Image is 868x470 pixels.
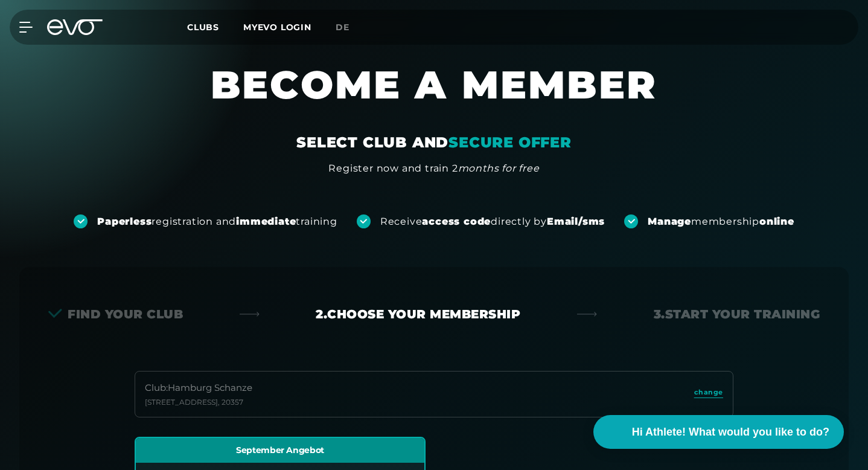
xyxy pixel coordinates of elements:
div: SELECT CLUB AND [296,133,572,152]
strong: Manage [648,216,691,227]
em: SECURE OFFER [448,134,572,151]
div: Register now and train 2 [328,161,539,176]
span: Clubs [187,22,219,33]
span: Hi Athlete! What would you like to do? [632,424,829,440]
strong: Paperless [97,216,152,227]
em: months for free [458,163,540,174]
strong: online [759,216,794,227]
strong: access code [422,216,491,227]
div: Club : Hamburg Schanze [145,381,252,395]
div: registration and training [97,215,337,228]
div: Find your club [48,306,183,323]
strong: immediate [236,216,296,227]
span: de [336,22,349,33]
div: 2. Choose your membership [316,306,520,323]
div: Receive directly by [380,215,605,228]
a: de [336,21,364,34]
span: change [694,387,723,398]
div: membership [648,215,794,228]
a: Clubs [187,21,243,33]
button: Hi Athlete! What would you like to do? [593,415,844,449]
h1: BECOME A MEMBER [156,60,712,133]
a: change [694,387,723,401]
div: [STREET_ADDRESS] , 20357 [145,398,252,407]
strong: Email/sms [547,216,605,227]
div: 3. Start your Training [654,306,820,323]
a: MYEVO LOGIN [243,22,311,33]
